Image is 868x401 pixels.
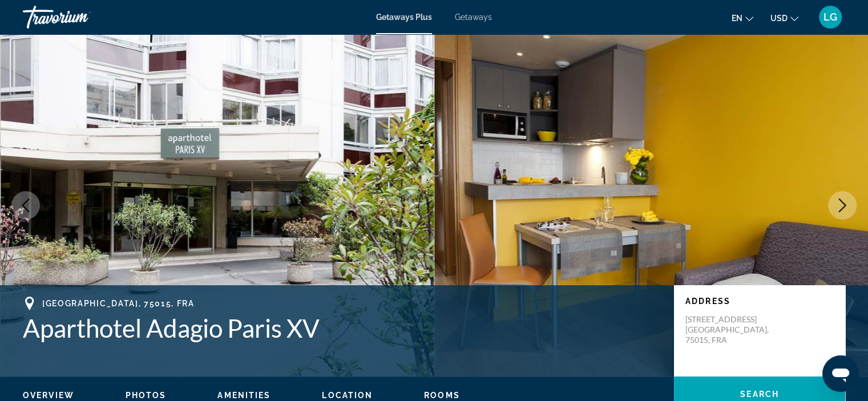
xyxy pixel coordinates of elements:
[217,391,271,400] span: Amenities
[217,390,271,400] button: Amenities
[23,391,74,400] span: Overview
[822,355,859,392] iframe: Button to launch messaging window
[828,191,857,220] button: Next image
[126,390,167,400] button: Photos
[740,390,779,399] span: Search
[685,297,834,306] p: Address
[685,314,777,345] p: [STREET_ADDRESS] [GEOGRAPHIC_DATA], 75015, FRA
[23,2,137,32] a: Travorium
[424,391,460,400] span: Rooms
[42,299,195,308] span: [GEOGRAPHIC_DATA], 75015, FRA
[322,391,373,400] span: Location
[11,191,40,220] button: Previous image
[126,391,167,400] span: Photos
[455,13,492,22] a: Getaways
[815,5,845,29] button: User Menu
[376,13,432,22] a: Getaways Plus
[23,313,663,343] h1: Aparthotel Adagio Paris XV
[424,390,460,400] button: Rooms
[823,11,837,23] span: LG
[732,14,742,23] span: en
[322,390,373,400] button: Location
[770,14,788,23] span: USD
[770,10,798,26] button: Change currency
[23,390,74,400] button: Overview
[732,10,753,26] button: Change language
